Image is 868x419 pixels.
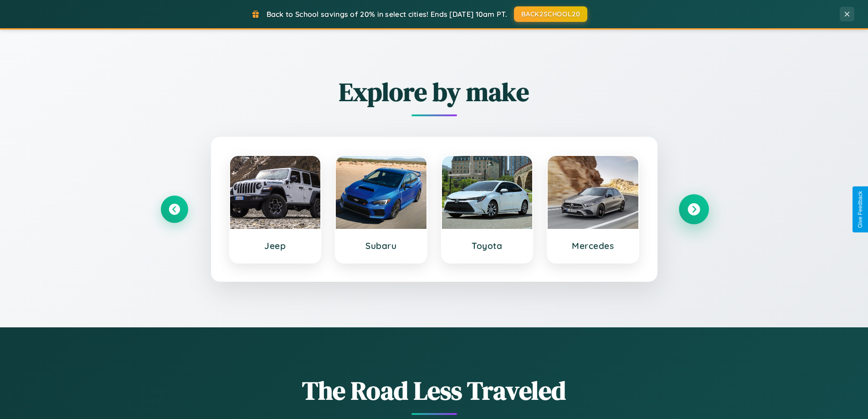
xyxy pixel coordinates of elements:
[857,191,863,228] div: Give Feedback
[161,373,708,408] h1: The Road Less Traveled
[557,240,629,251] h3: Mercedes
[161,74,708,109] h2: Explore by make
[267,10,507,19] span: Back to School savings of 20% in select cities! Ends [DATE] 10am PT.
[239,240,312,251] h3: Jeep
[451,240,524,251] h3: Toyota
[514,6,587,22] button: BACK2SCHOOL20
[345,240,417,251] h3: Subaru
